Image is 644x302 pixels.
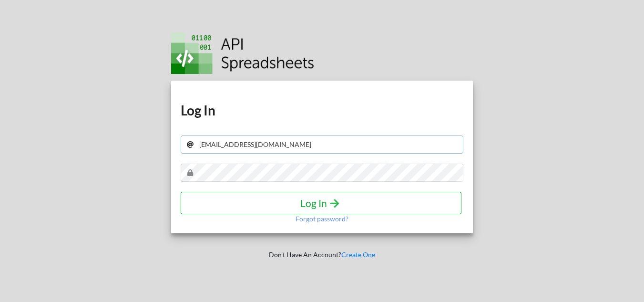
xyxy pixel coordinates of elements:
[181,102,463,119] h1: Log In
[191,197,451,209] h4: Log In
[181,135,463,154] input: Your Email
[296,214,348,224] p: Forgot password?
[181,192,461,214] button: Log In
[171,32,314,74] img: Logo.png
[164,250,480,260] p: Don't Have An Account?
[341,250,375,259] a: Create One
